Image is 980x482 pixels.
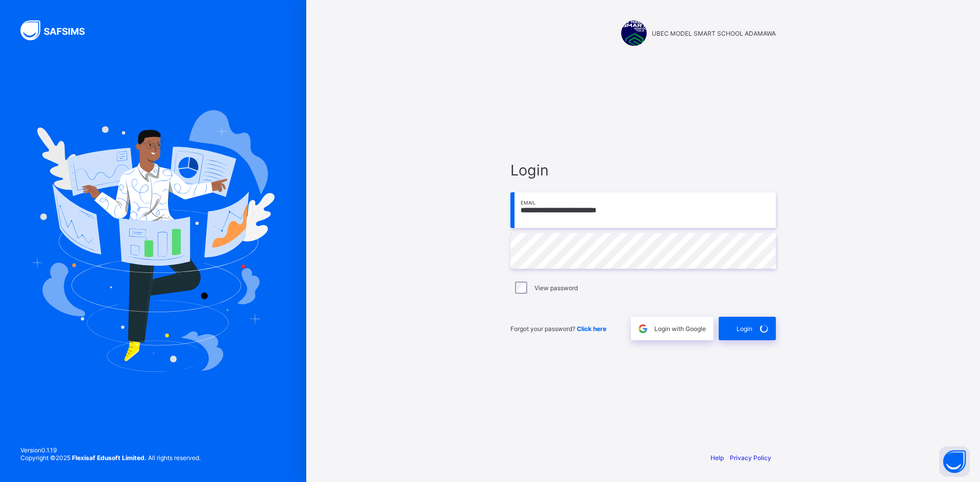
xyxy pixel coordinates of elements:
span: Login with Google [654,325,706,333]
span: Login [510,161,776,179]
img: Hero Image [32,110,275,371]
span: Version 0.1.19 [20,446,201,454]
label: View password [534,284,578,292]
button: Open asap [939,446,970,477]
span: Login [737,325,752,333]
img: google.396cfc9801f0270233282035f929180a.svg [637,323,649,335]
a: Click here [577,325,606,333]
span: Forgot your password? [510,325,606,333]
a: Help [710,454,724,462]
span: Copyright © 2025 All rights reserved. [20,454,201,462]
img: SAFSIMS Logo [20,20,97,40]
a: Privacy Policy [730,454,771,462]
span: UBEC MODEL SMART SCHOOL ADAMAWA [652,30,776,37]
strong: Flexisaf Edusoft Limited. [72,454,146,462]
